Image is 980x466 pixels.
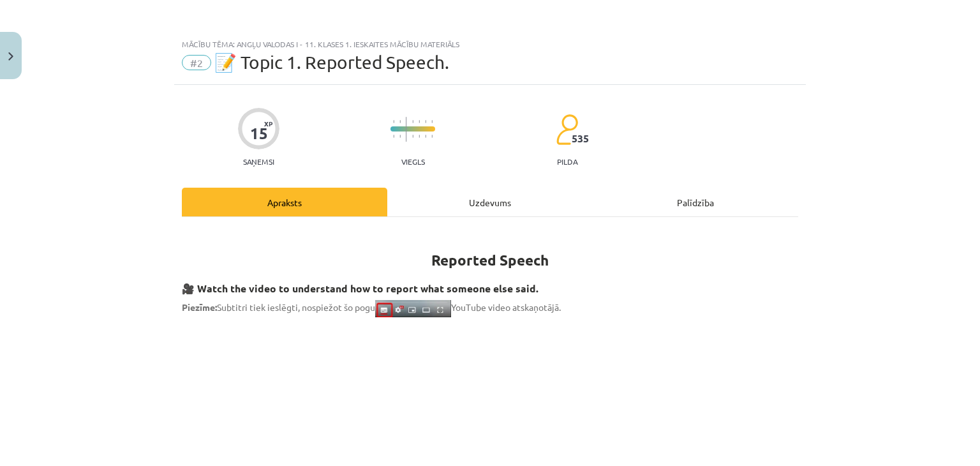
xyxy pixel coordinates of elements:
p: Viegls [401,157,425,166]
img: icon-short-line-57e1e144782c952c97e751825c79c345078a6d821885a25fce030b3d8c18986b.svg [419,135,420,138]
strong: Reported Speech [431,251,549,269]
span: XP [264,120,272,127]
img: icon-short-line-57e1e144782c952c97e751825c79c345078a6d821885a25fce030b3d8c18986b.svg [399,135,401,138]
img: icon-short-line-57e1e144782c952c97e751825c79c345078a6d821885a25fce030b3d8c18986b.svg [425,120,426,123]
img: icon-short-line-57e1e144782c952c97e751825c79c345078a6d821885a25fce030b3d8c18986b.svg [399,120,401,123]
img: icon-short-line-57e1e144782c952c97e751825c79c345078a6d821885a25fce030b3d8c18986b.svg [393,135,394,138]
img: icon-short-line-57e1e144782c952c97e751825c79c345078a6d821885a25fce030b3d8c18986b.svg [393,120,394,123]
img: students-c634bb4e5e11cddfef0936a35e636f08e4e9abd3cc4e673bd6f9a4125e45ecb1.svg [556,114,578,146]
p: pilda [557,157,577,166]
img: icon-short-line-57e1e144782c952c97e751825c79c345078a6d821885a25fce030b3d8c18986b.svg [419,120,420,123]
img: icon-short-line-57e1e144782c952c97e751825c79c345078a6d821885a25fce030b3d8c18986b.svg [431,120,433,123]
img: icon-short-line-57e1e144782c952c97e751825c79c345078a6d821885a25fce030b3d8c18986b.svg [431,135,433,138]
img: icon-short-line-57e1e144782c952c97e751825c79c345078a6d821885a25fce030b3d8c18986b.svg [412,135,413,138]
div: 15 [250,124,268,142]
span: 535 [572,133,589,144]
img: icon-short-line-57e1e144782c952c97e751825c79c345078a6d821885a25fce030b3d8c18986b.svg [425,135,426,138]
div: Apraksts [182,188,387,216]
img: icon-long-line-d9ea69661e0d244f92f715978eff75569469978d946b2353a9bb055b3ed8787d.svg [406,117,407,142]
span: Subtitri tiek ieslēgti, nospiežot šo pogu YouTube video atskaņotājā. [182,301,561,313]
strong: Piezīme: [182,301,217,313]
span: #2 [182,55,211,70]
span: 📝 Topic 1. Reported Speech. [214,52,449,73]
div: Mācību tēma: Angļu valodas i - 11. klases 1. ieskaites mācību materiāls [182,40,798,49]
img: icon-close-lesson-0947bae3869378f0d4975bcd49f059093ad1ed9edebbc8119c70593378902aed.svg [8,52,13,61]
div: Palīdzība [593,188,798,216]
p: Saņemsi [238,157,279,166]
strong: 🎥 Watch the video to understand how to report what someone else said. [182,282,538,295]
img: icon-short-line-57e1e144782c952c97e751825c79c345078a6d821885a25fce030b3d8c18986b.svg [412,120,413,123]
div: Uzdevums [387,188,593,216]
